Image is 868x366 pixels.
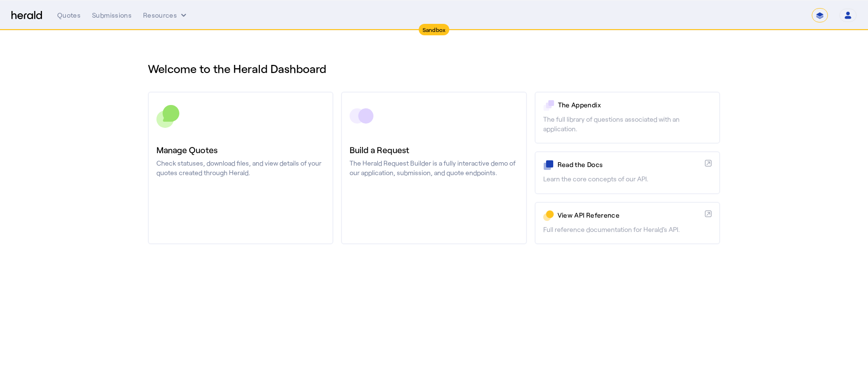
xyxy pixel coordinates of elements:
[350,143,518,157] h3: Build a Request
[558,100,712,110] p: The Appendix
[148,61,720,76] h1: Welcome to the Herald Dashboard
[148,92,333,244] a: Manage QuotesCheck statuses, download files, and view details of your quotes created through Herald.
[419,24,450,35] div: Sandbox
[535,202,720,244] a: View API ReferenceFull reference documentation for Herald's API.
[543,115,712,134] p: The full library of questions associated with an application.
[543,174,712,184] p: Learn the core concepts of our API.
[156,143,325,157] h3: Manage Quotes
[156,158,325,178] p: Check statuses, download files, and view details of your quotes created through Herald.
[11,11,42,20] img: Herald Logo
[350,158,518,178] p: The Herald Request Builder is a fully interactive demo of our application, submission, and quote ...
[558,210,701,220] p: View API Reference
[535,151,720,194] a: Read the DocsLearn the core concepts of our API.
[341,92,527,244] a: Build a RequestThe Herald Request Builder is a fully interactive demo of our application, submiss...
[543,225,712,234] p: Full reference documentation for Herald's API.
[558,160,701,169] p: Read the Docs
[535,92,720,144] a: The AppendixThe full library of questions associated with an application.
[143,10,188,20] button: Resources dropdown menu
[92,10,132,20] div: Submissions
[57,10,81,20] div: Quotes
